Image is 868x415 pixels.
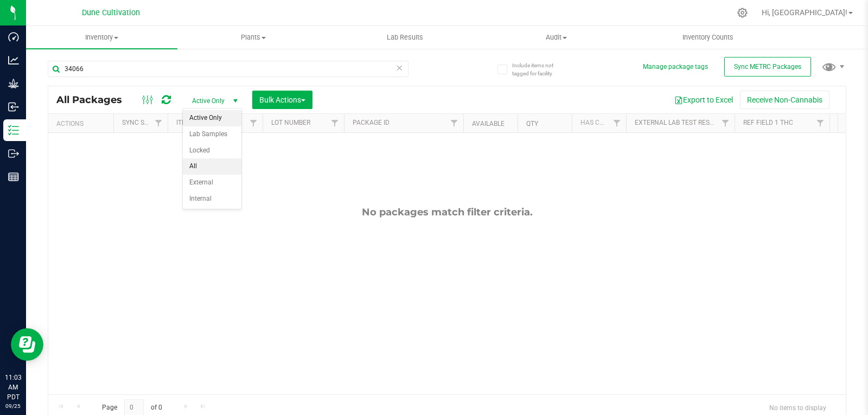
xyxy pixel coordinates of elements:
div: Manage settings [736,8,749,18]
span: Inventory Counts [668,33,748,42]
li: Active Only [183,110,241,126]
a: Sync Status [122,119,164,126]
th: Has COA [572,114,626,133]
div: No packages match filter criteria. [48,206,846,218]
input: Search Package ID, Item Name, SKU, Lot or Part Number... [48,61,409,77]
inline-svg: Outbound [8,148,19,159]
a: Inventory Counts [632,26,783,49]
p: 09/25 [5,402,21,410]
span: Plants [178,33,328,42]
iframe: Resource center [11,328,43,361]
span: Clear [395,61,403,75]
a: Audit [481,26,632,49]
a: Inventory [26,26,177,49]
button: Manage package tags [643,62,708,72]
a: Available [472,120,505,127]
div: Actions [56,120,109,127]
inline-svg: Reports [8,171,19,182]
a: Filter [245,114,263,132]
span: Audit [481,33,631,42]
a: External Lab Test Result [635,119,720,126]
span: Sync METRC Packages [734,63,801,71]
span: Lab Results [372,33,438,42]
li: Internal [183,191,241,207]
span: Bulk Actions [259,95,305,104]
inline-svg: Grow [8,78,19,89]
span: All Packages [56,94,133,106]
p: 11:03 AM PDT [5,373,21,402]
inline-svg: Dashboard [8,31,19,42]
a: Plants [177,26,329,49]
a: Filter [326,114,344,132]
a: Qty [526,120,538,127]
a: Filter [150,114,168,132]
span: Inventory [26,33,177,42]
a: Item Name [176,119,211,126]
inline-svg: Inbound [8,101,19,112]
li: All [183,158,241,175]
a: Lab Results [329,26,481,49]
li: Lab Samples [183,126,241,143]
span: Include items not tagged for facility [512,61,566,78]
a: Lot Number [271,119,310,126]
inline-svg: Inventory [8,125,19,136]
button: Receive Non-Cannabis [740,91,829,109]
li: Locked [183,143,241,159]
span: Dune Cultivation [82,8,140,17]
button: Sync METRC Packages [724,57,811,76]
a: Filter [445,114,463,132]
button: Bulk Actions [252,91,312,109]
a: Ref Field 1 THC [743,119,793,126]
a: Filter [608,114,626,132]
button: Export to Excel [667,91,740,109]
a: Package ID [353,119,390,126]
li: External [183,175,241,191]
span: Hi, [GEOGRAPHIC_DATA]! [762,8,847,17]
a: Filter [717,114,735,132]
a: Filter [812,114,829,132]
inline-svg: Analytics [8,55,19,66]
